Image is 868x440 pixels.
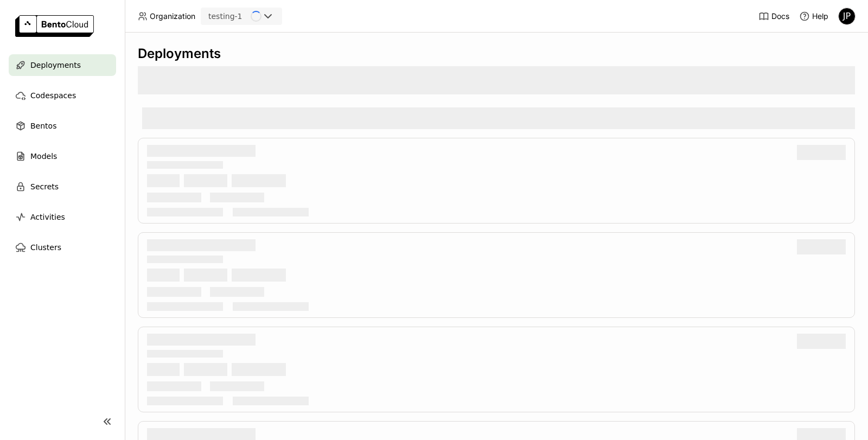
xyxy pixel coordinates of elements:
[758,11,789,22] a: Docs
[9,54,116,76] a: Deployments
[30,59,81,72] span: Deployments
[30,150,57,163] span: Models
[30,241,61,254] span: Clusters
[30,180,59,193] span: Secrets
[9,145,116,167] a: Models
[812,11,828,21] span: Help
[30,89,76,102] span: Codespaces
[799,11,828,22] div: Help
[9,206,116,228] a: Activities
[150,11,195,21] span: Organization
[9,176,116,197] a: Secrets
[9,237,116,258] a: Clusters
[138,46,855,62] div: Deployments
[244,11,245,22] input: Selected testing-1.
[208,11,242,22] div: testing-1
[839,8,855,24] div: JP
[15,15,94,37] img: logo
[9,85,116,106] a: Codespaces
[30,211,65,224] span: Activities
[838,8,856,25] div: Jason patterson
[9,115,116,137] a: Bentos
[771,11,789,21] span: Docs
[30,119,56,132] span: Bentos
